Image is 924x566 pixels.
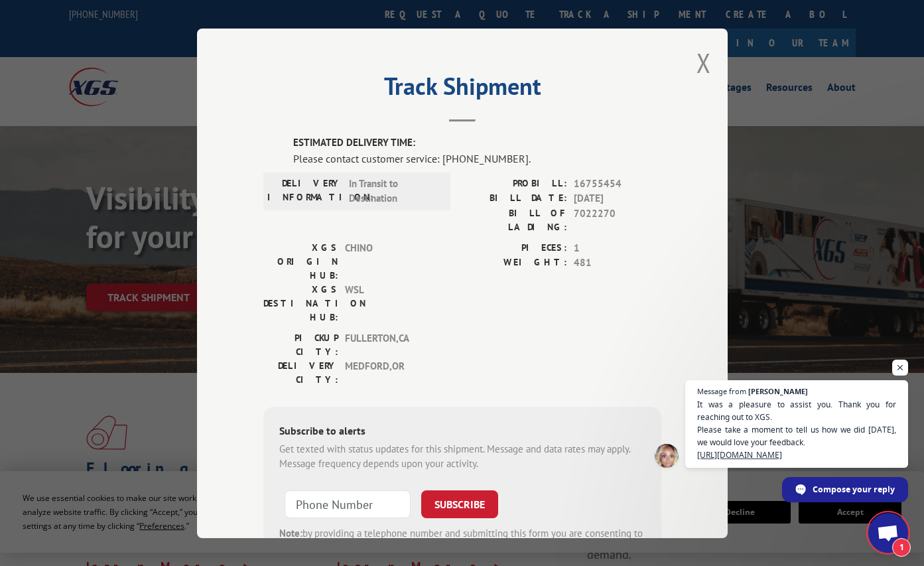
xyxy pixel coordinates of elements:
label: DELIVERY INFORMATION: [267,176,342,206]
span: 16755454 [574,176,661,191]
button: Close modal [696,45,711,80]
span: MEDFORD , OR [345,358,434,386]
label: XGS DESTINATION HUB: [263,282,338,324]
div: Please contact customer service: [PHONE_NUMBER]. [293,150,661,166]
label: PIECES: [462,240,567,255]
div: Subscribe to alerts [279,422,645,441]
label: PROBILL: [462,176,567,191]
label: WEIGHT: [462,255,567,271]
span: Compose your reply [813,478,895,501]
span: 481 [574,255,661,271]
button: SUBSCRIBE [421,490,498,518]
span: FULLERTON , CA [345,330,434,358]
label: ESTIMATED DELIVERY TIME: [293,135,661,151]
span: It was a pleasure to assist you. Thank you for reaching out to XGS. Please take a moment to tell ... [697,398,896,461]
label: BILL OF LADING: [462,206,567,234]
label: BILL DATE: [462,191,567,206]
span: [DATE] [574,191,661,206]
span: WSL [345,282,434,324]
div: Open chat [868,513,908,553]
span: 1 [892,538,911,557]
span: Message from [697,388,746,395]
span: 7022270 [574,206,661,234]
strong: Note: [279,526,302,539]
span: CHINO [345,240,434,282]
input: Phone Number [285,490,411,518]
label: DELIVERY CITY: [263,358,338,386]
span: 1 [574,240,661,255]
div: Get texted with status updates for this shipment. Message and data rates may apply. Message frequ... [279,441,645,471]
h2: Track Shipment [263,77,661,102]
span: In Transit to Destination [349,176,438,206]
span: [PERSON_NAME] [748,388,808,395]
label: XGS ORIGIN HUB: [263,240,338,282]
label: PICKUP CITY: [263,330,338,358]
